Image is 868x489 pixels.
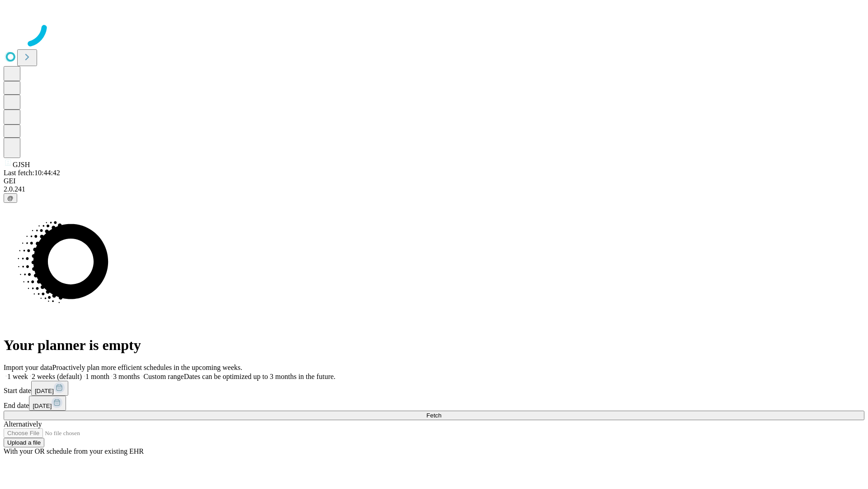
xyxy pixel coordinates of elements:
[184,373,335,380] span: Dates can be optimized up to 3 months in the future.
[32,373,82,380] span: 2 weeks (default)
[4,396,864,411] div: End date
[4,438,44,447] button: Upload a file
[33,403,52,409] span: [DATE]
[4,364,52,371] span: Import your data
[113,373,140,380] span: 3 months
[31,381,68,396] button: [DATE]
[4,411,864,420] button: Fetch
[4,169,60,177] span: Last fetch: 10:44:42
[13,161,30,168] span: GJSH
[426,412,441,419] span: Fetch
[4,420,42,428] span: Alternatively
[4,447,144,455] span: With your OR schedule from your existing EHR
[29,396,66,411] button: [DATE]
[4,177,864,185] div: GEI
[7,373,28,380] span: 1 week
[7,195,14,201] span: @
[143,373,184,380] span: Custom range
[4,185,864,193] div: 2.0.241
[35,388,54,394] span: [DATE]
[85,373,109,380] span: 1 month
[4,381,864,396] div: Start date
[4,337,864,354] h1: Your planner is empty
[4,193,17,203] button: @
[52,364,242,371] span: Proactively plan more efficient schedules in the upcoming weeks.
